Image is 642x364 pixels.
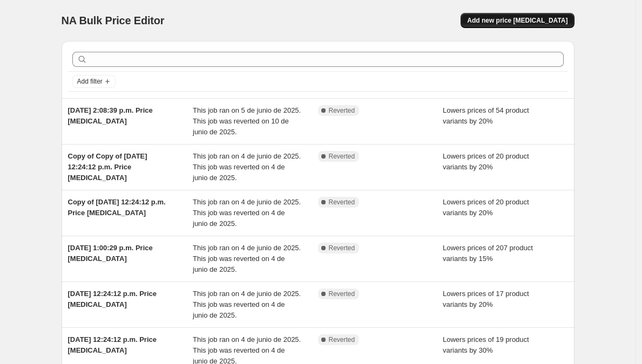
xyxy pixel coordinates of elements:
[68,335,157,354] span: [DATE] 12:24:12 p.m. Price [MEDICAL_DATA]
[329,290,355,298] span: Reverted
[193,198,301,228] span: This job ran on 4 de junio de 2025. This job was reverted on 4 de junio de 2025.
[329,152,355,161] span: Reverted
[443,335,529,354] span: Lowers prices of 19 product variants by 30%
[193,244,301,273] span: This job ran on 4 de junio de 2025. This job was reverted on 4 de junio de 2025.
[68,106,153,125] span: [DATE] 2:08:39 p.m. Price [MEDICAL_DATA]
[68,152,147,182] span: Copy of Copy of [DATE] 12:24:12 p.m. Price [MEDICAL_DATA]
[193,152,301,182] span: This job ran on 4 de junio de 2025. This job was reverted on 4 de junio de 2025.
[443,106,529,125] span: Lowers prices of 54 product variants by 20%
[443,152,529,171] span: Lowers prices of 20 product variants by 20%
[329,335,355,344] span: Reverted
[68,290,157,308] span: [DATE] 12:24:12 p.m. Price [MEDICAL_DATA]
[461,13,574,28] button: Add new price [MEDICAL_DATA]
[62,15,165,26] span: NA Bulk Price Editor
[443,290,529,308] span: Lowers prices of 17 product variants by 20%
[77,77,103,86] span: Add filter
[443,198,529,217] span: Lowers prices of 20 product variants by 20%
[68,198,166,217] span: Copy of [DATE] 12:24:12 p.m. Price [MEDICAL_DATA]
[329,244,355,252] span: Reverted
[443,244,533,263] span: Lowers prices of 207 product variants by 15%
[68,244,153,263] span: [DATE] 1:00:29 p.m. Price [MEDICAL_DATA]
[72,75,116,88] button: Add filter
[193,106,301,136] span: This job ran on 5 de junio de 2025. This job was reverted on 10 de junio de 2025.
[193,290,301,319] span: This job ran on 4 de junio de 2025. This job was reverted on 4 de junio de 2025.
[329,106,355,115] span: Reverted
[329,198,355,207] span: Reverted
[467,16,567,25] span: Add new price [MEDICAL_DATA]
